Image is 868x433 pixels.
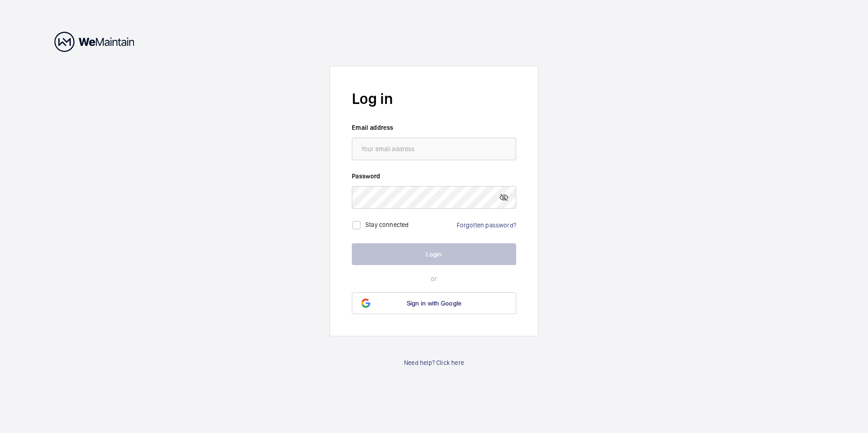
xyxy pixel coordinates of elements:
label: Stay connected [365,221,409,228]
a: Forgotten password? [457,221,516,229]
label: Email address [352,123,516,132]
h2: Log in [352,88,516,109]
p: or [352,274,516,283]
a: Need help? Click here [404,358,464,367]
button: Login [352,243,516,265]
label: Password [352,172,516,181]
input: Your email address [352,138,516,160]
span: Sign in with Google [407,300,462,307]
